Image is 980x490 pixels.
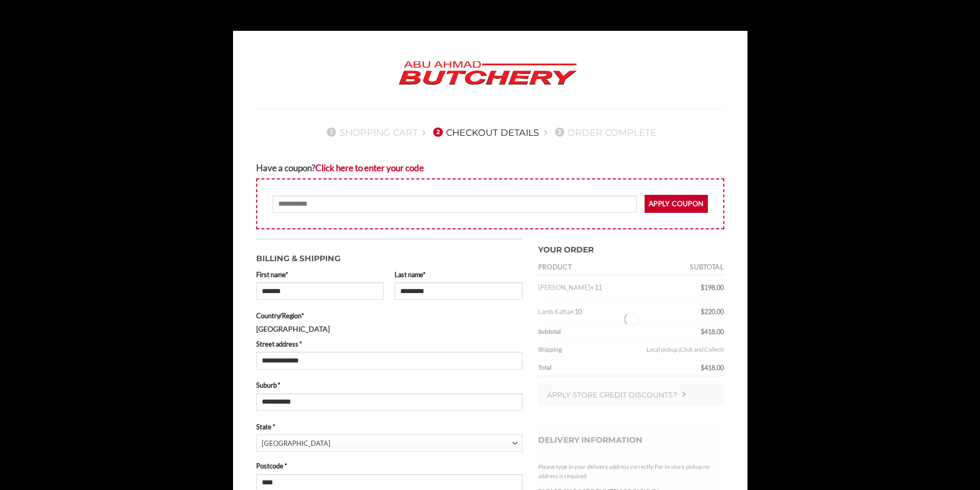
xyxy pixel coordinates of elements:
[395,269,523,280] label: Last name
[256,247,523,265] h3: Billing & Shipping
[315,162,424,173] a: Enter your coupon code
[256,161,724,175] div: Have a coupon?
[256,339,523,349] label: Street address
[645,195,708,213] button: Apply coupon
[256,119,724,146] nav: Checkout steps
[547,390,677,400] span: Apply store credit discounts?
[256,324,330,333] strong: [GEOGRAPHIC_DATA]
[327,128,336,137] span: 1
[262,435,512,452] span: New South Wales
[256,311,523,321] label: Country/Region
[256,422,523,432] label: State
[430,127,539,138] a: 2Checkout details
[433,128,442,137] span: 2
[682,392,686,397] img: Checkout
[256,461,523,471] label: Postcode
[390,54,585,93] img: Abu Ahmad Butchery
[256,269,384,280] label: First name
[324,127,418,138] a: 1Shopping Cart
[256,380,523,390] label: Suburb
[256,434,523,452] span: State
[538,239,724,257] h3: Your order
